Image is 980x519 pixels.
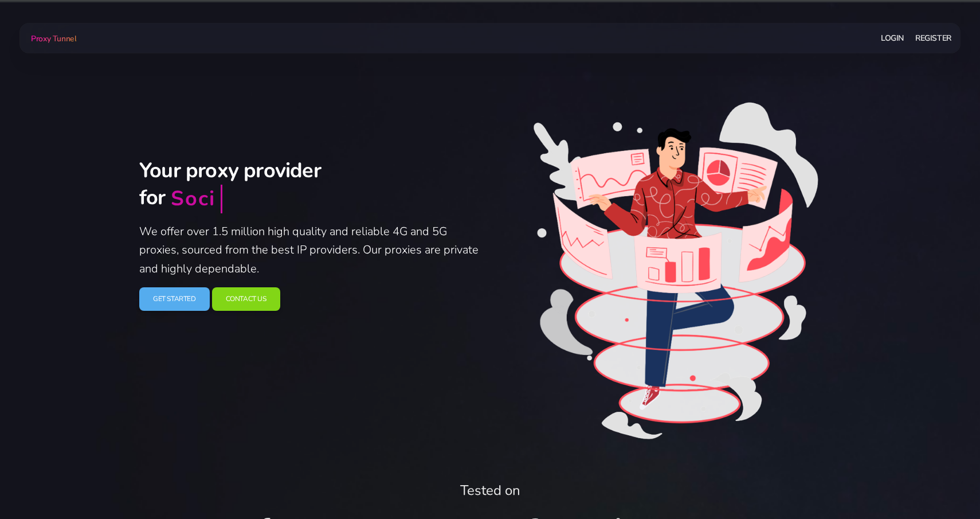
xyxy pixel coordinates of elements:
[171,186,215,213] div: Soci
[915,28,951,49] a: Register
[29,29,76,48] a: Proxy Tunnel
[139,287,210,311] a: Get Started
[139,223,483,279] p: We offer over 1.5 million high quality and reliable 4G and 5G proxies, sourced from the best IP p...
[146,480,834,501] div: Tested on
[914,453,966,505] iframe: Webchat Widget
[31,33,76,44] span: Proxy Tunnel
[139,158,483,213] h2: Your proxy provider for
[212,287,280,311] a: Contact Us
[881,28,904,49] a: Login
